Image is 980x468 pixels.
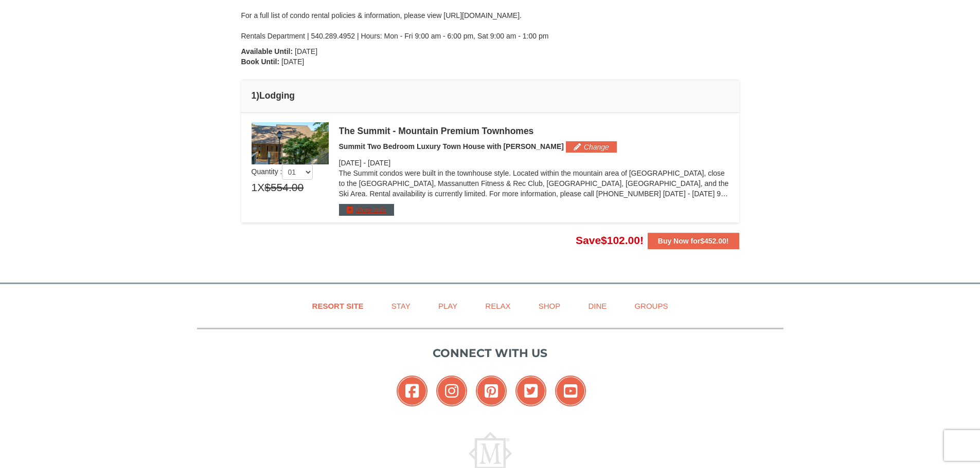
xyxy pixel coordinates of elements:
[566,141,617,153] button: Change
[264,180,304,195] span: $554.00
[252,122,329,164] img: 19219034-1-0eee7e00.jpg
[379,294,423,317] a: Stay
[363,159,366,167] span: -
[257,180,264,195] span: X
[252,90,729,101] h4: 1 Lodging
[299,294,377,317] a: Resort Site
[339,204,394,215] button: More Info
[339,168,729,199] p: The Summit condos were built in the townhouse style. Located within the mountain area of [GEOGRAP...
[252,180,258,195] span: 1
[576,234,644,246] span: Save !
[281,58,304,66] span: [DATE]
[295,47,317,55] span: [DATE]
[621,294,681,317] a: Groups
[339,142,564,151] span: Summit Two Bedroom Luxury Town House with [PERSON_NAME]
[425,294,470,317] a: Play
[658,237,729,245] strong: Buy Now for !
[241,47,293,55] strong: Available Until:
[197,345,783,362] p: Connect with us
[339,126,729,136] div: The Summit - Mountain Premium Townhomes
[256,90,259,101] span: )
[339,159,362,167] span: [DATE]
[368,159,390,167] span: [DATE]
[472,294,523,317] a: Relax
[241,58,280,66] strong: Book Until:
[575,294,619,317] a: Dine
[526,294,574,317] a: Shop
[700,237,726,245] span: $452.00
[648,233,739,249] button: Buy Now for$452.00!
[601,234,640,246] span: $102.00
[252,167,313,176] span: Quantity :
